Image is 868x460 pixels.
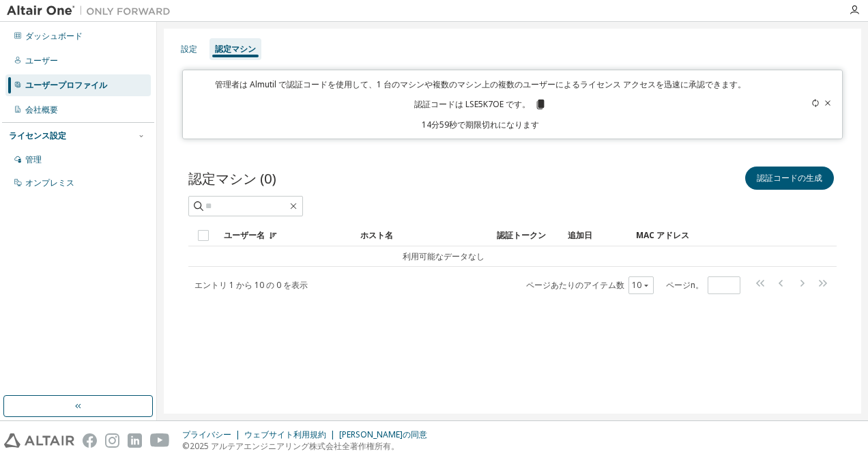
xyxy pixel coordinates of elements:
[128,433,142,448] img: linkedin.svg
[182,429,244,440] div: プライバシー
[191,119,770,130] p: 14分59秒で期限切れになります
[632,280,641,291] font: 10
[224,229,265,242] font: ユーザー名
[244,429,339,440] div: ウェブサイト利用規約
[9,130,66,141] div: ライセンス設定
[25,177,74,188] div: オンプレミス
[25,80,107,91] div: ユーザープロファイル
[7,4,177,18] img: アルタイルワン
[191,78,770,90] p: 管理者は Almutil で認証コードを使用して、1 台のマシンや複数のマシン上の複数のユーザーによるライセンス アクセスを迅速に承認できます。
[666,280,704,291] font: ページn。
[215,44,256,55] div: 認定マシン
[636,225,693,246] div: MAC アドレス
[4,433,74,448] img: altair_logo.svg
[25,55,58,66] div: ユーザー
[150,433,170,448] img: youtube.svg
[745,167,834,190] button: 認証コードの生成
[568,225,625,246] div: 追加日
[182,440,435,452] p: ©
[188,246,699,267] td: 利用可能なデータなし
[190,440,399,452] font: 2025 アルテアエンジニアリング株式会社全著作権所有。
[194,279,308,291] span: エントリ 1 から 10 の 0 を表示
[497,225,557,246] div: 認証トークン
[181,44,197,55] div: 設定
[339,429,435,440] div: [PERSON_NAME]の同意
[83,433,97,448] img: facebook.svg
[25,154,42,165] div: 管理
[188,169,276,188] span: 認定マシン (0)
[360,225,486,246] div: ホスト名
[105,433,119,448] img: instagram.svg
[414,98,530,111] font: 認証コードは LSE5K7OE です。
[526,280,624,291] font: ページあたりのアイテム数
[25,31,83,42] div: ダッシュボード
[25,104,58,115] div: 会社概要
